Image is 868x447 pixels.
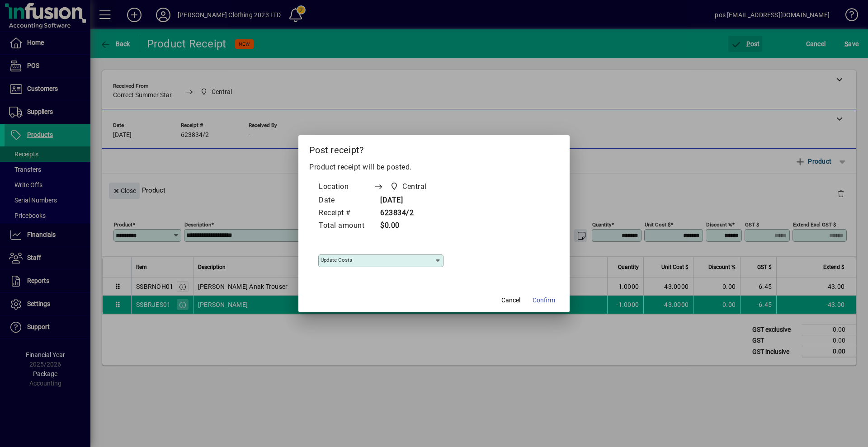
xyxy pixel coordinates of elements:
[496,292,525,309] button: Cancel
[533,296,555,305] span: Confirm
[321,257,352,263] mat-label: Update costs
[318,220,373,232] td: Total amount
[373,194,444,207] td: [DATE]
[402,181,427,192] span: Central
[318,194,373,207] td: Date
[529,292,559,309] button: Confirm
[309,162,559,173] p: Product receipt will be posted.
[298,135,570,161] h2: Post receipt?
[501,296,520,305] span: Cancel
[318,207,373,220] td: Receipt #
[373,220,444,232] td: $0.00
[387,180,430,193] span: Central
[373,207,444,220] td: 623834/2
[318,180,373,194] td: Location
